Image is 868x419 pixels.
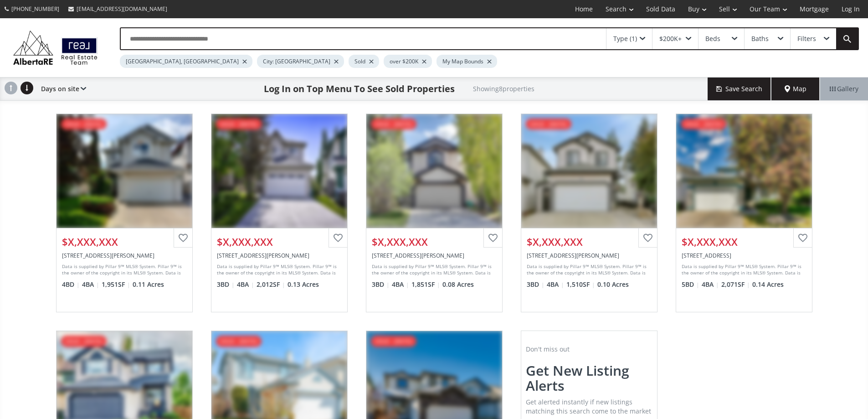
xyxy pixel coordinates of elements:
span: 4 BD [62,280,80,289]
div: Sold [349,55,379,68]
div: Map [771,78,820,100]
div: Beds [705,36,720,42]
div: over $200K [384,55,432,68]
span: 4 BA [702,280,719,289]
span: 2,012 SF [257,280,285,289]
div: Baths [751,36,769,42]
h1: Log In on Top Menu To See Sold Properties [264,83,455,95]
div: 151 Douglasdale Point SE, Calgary, AB T2Z 3B4 [682,252,806,259]
div: Gallery [820,78,868,100]
span: 4 BA [547,280,564,289]
span: 0.13 Acres [288,280,319,289]
span: 0.08 Acres [442,280,474,289]
div: $X,XXX,XXX [372,235,497,249]
div: $200K+ [659,36,682,42]
div: $X,XXX,XXX [527,235,652,249]
span: 1,510 SF [566,280,595,289]
span: [EMAIL_ADDRESS][DOMAIN_NAME] [77,5,167,13]
div: 340 Douglas Ridge Green SE, Calgary, AB T2Z 2Z9 [62,252,187,259]
div: $X,XXX,XXX [217,235,342,249]
span: [PHONE_NUMBER] [11,5,59,13]
a: [EMAIL_ADDRESS][DOMAIN_NAME] [64,0,172,17]
div: [GEOGRAPHIC_DATA], [GEOGRAPHIC_DATA] [120,55,252,68]
button: Save Search [708,78,771,100]
div: 386 Douglas Ridge Circle SE, Calgary, AB T2Z3H6 [372,252,497,259]
h2: Get new listing alerts [526,363,652,393]
div: $X,XXX,XXX [682,235,806,249]
span: 4 BA [392,280,409,289]
div: Days on site [36,78,86,100]
div: Data is supplied by Pillar 9™ MLS® System. Pillar 9™ is the owner of the copyright in its MLS® Sy... [682,263,804,277]
span: 1,951 SF [102,280,130,289]
div: My Map Bounds [437,55,497,68]
span: Map [785,84,806,93]
div: City: [GEOGRAPHIC_DATA] [257,55,344,68]
span: 0.10 Acres [597,280,629,289]
span: 3 BD [372,280,390,289]
div: Type (1) [613,36,637,42]
span: 1,851 SF [411,280,440,289]
a: sold - [DATE]$X,XXX,XXX[STREET_ADDRESS][PERSON_NAME]Data is supplied by Pillar 9™ MLS® System. Pi... [202,104,357,321]
span: 4 BA [82,280,99,289]
span: 4 BA [237,280,254,289]
div: Data is supplied by Pillar 9™ MLS® System. Pillar 9™ is the owner of the copyright in its MLS® Sy... [372,263,494,277]
div: Data is supplied by Pillar 9™ MLS® System. Pillar 9™ is the owner of the copyright in its MLS® Sy... [217,263,339,277]
h2: Showing 8 properties [473,85,534,92]
span: Gallery [830,84,858,93]
span: 2,071 SF [721,280,750,289]
a: sold - [DATE]$X,XXX,XXX[STREET_ADDRESS]Data is supplied by Pillar 9™ MLS® System. Pillar 9™ is th... [667,104,822,321]
div: Filters [797,36,816,42]
div: 137 Douglas Ridge Place SE, Calgary, AB T2Z 2T3 [217,252,342,259]
div: Data is supplied by Pillar 9™ MLS® System. Pillar 9™ is the owner of the copyright in its MLS® Sy... [62,263,185,277]
span: 5 BD [682,280,699,289]
div: Data is supplied by Pillar 9™ MLS® System. Pillar 9™ is the owner of the copyright in its MLS® Sy... [527,263,649,277]
a: sold - [DATE]$X,XXX,XXX[STREET_ADDRESS][PERSON_NAME]Data is supplied by Pillar 9™ MLS® System. Pi... [512,104,667,321]
a: sold - [DATE]$X,XXX,XXX[STREET_ADDRESS][PERSON_NAME]Data is supplied by Pillar 9™ MLS® System. Pi... [47,104,202,321]
div: $X,XXX,XXX [62,235,187,249]
span: 0.14 Acres [752,280,784,289]
span: 3 BD [527,280,544,289]
img: Logo [9,28,102,67]
span: Don't miss out [526,345,570,353]
span: Get alerted instantly if new listings matching this search come to the market [526,398,651,415]
div: 245 Douglas Ridge Circle SE, Calgary, AB T2Z 3H5 [527,252,652,259]
a: sold - [DATE]$X,XXX,XXX[STREET_ADDRESS][PERSON_NAME]Data is supplied by Pillar 9™ MLS® System. Pi... [357,104,512,321]
span: 0.11 Acres [133,280,164,289]
span: 3 BD [217,280,235,289]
